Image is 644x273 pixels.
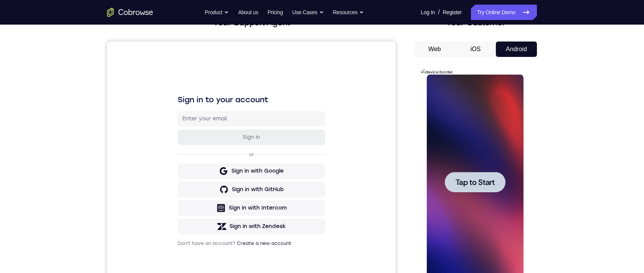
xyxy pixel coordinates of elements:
a: Log In [421,5,435,20]
p: Don't have an account? [71,199,218,205]
button: Web [414,42,455,57]
a: About us [238,5,258,20]
button: Sign in with GitHub [71,140,218,156]
span: / [438,8,439,17]
a: Pricing [268,5,283,20]
a: Try Online Demo [471,5,537,20]
button: Sign in with Intercom [71,159,218,174]
button: Resources [333,5,364,20]
button: Sign in with Zendesk [71,177,218,193]
div: Sign in with Google [124,126,177,133]
button: Sign in with Google [71,122,218,137]
span: Tap to Start [35,110,74,117]
div: Sign in with Zendesk [122,181,179,189]
button: Product [205,5,229,20]
button: Android [496,42,537,57]
a: Create a new account [130,199,184,205]
div: Sign in with Intercom [122,163,180,170]
button: Use Cases [292,5,324,20]
button: Tap to Start [24,103,84,123]
a: Go to the home page [107,8,153,17]
div: Sign in with GitHub [125,144,177,152]
a: Register [443,5,462,20]
p: or [140,110,149,116]
button: iOS [455,42,496,57]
